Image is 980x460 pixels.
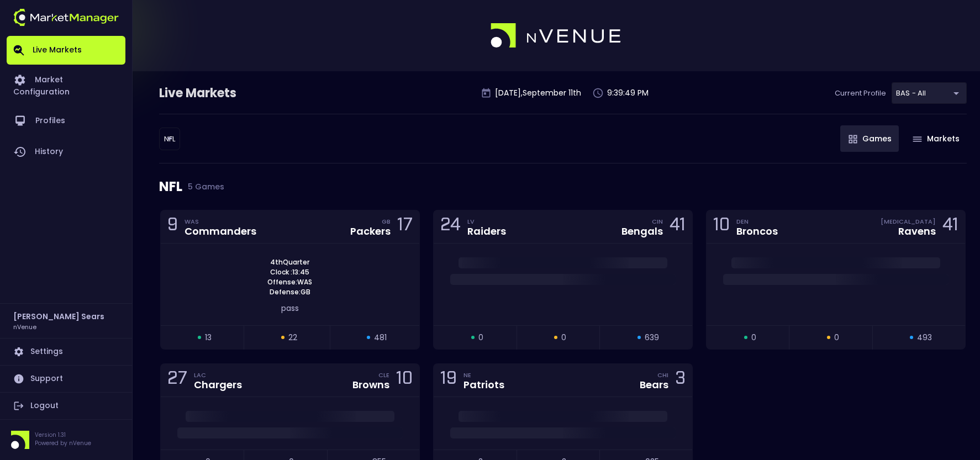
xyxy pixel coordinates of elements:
a: Profiles [7,105,125,136]
div: 3 [675,370,686,390]
div: Commanders [185,226,256,236]
h2: [PERSON_NAME] Sears [13,310,104,322]
p: 9:39:49 PM [607,87,649,99]
a: Market Configuration [7,65,125,105]
span: 0 [478,332,483,343]
span: Offense: WAS [264,277,315,287]
span: Defense: GB [266,287,314,297]
a: Live Markets [7,36,125,65]
div: Raiders [467,226,506,236]
span: 4th Quarter [267,257,313,267]
img: logo [491,23,622,49]
span: 22 [288,332,297,343]
div: 41 [942,216,958,237]
div: GB [382,217,391,226]
div: Patriots [463,380,504,390]
div: [MEDICAL_DATA] [881,217,936,226]
div: 19 [440,370,457,390]
div: LV [467,217,506,226]
div: BAS - All [159,128,180,150]
div: CIN [652,217,663,226]
div: DEN [736,217,778,226]
div: Bengals [621,226,663,236]
div: WAS [185,217,256,226]
h3: nVenue [13,322,36,331]
span: 0 [834,332,839,343]
div: Bears [640,380,668,390]
div: Browns [352,380,389,390]
div: Broncos [736,226,778,236]
div: 27 [167,370,187,390]
div: Ravens [898,226,936,236]
button: Games [840,125,899,152]
span: 5 Games [182,182,224,191]
img: gameIcon [849,135,857,144]
p: Version 1.31 [35,431,91,439]
div: 9 [167,216,178,237]
p: Current Profile [835,88,886,99]
span: 0 [751,332,756,343]
a: Settings [7,339,125,365]
img: logo [13,9,119,26]
div: 10 [396,370,413,390]
span: Clock : 13:45 [267,267,313,277]
span: 481 [374,332,387,343]
span: 493 [917,332,932,343]
div: LAC [194,371,242,379]
div: BAS - All [892,82,967,104]
div: 41 [670,216,686,237]
div: Version 1.31Powered by nVenue [7,431,125,449]
button: Markets [904,125,967,152]
div: NFL [159,163,967,210]
div: CHI [657,371,668,379]
div: CLE [378,371,389,379]
div: Live Markets [159,84,294,102]
div: Chargers [194,380,242,390]
div: NE [463,371,504,379]
a: Logout [7,393,125,419]
a: History [7,136,125,167]
span: 13 [205,332,212,343]
div: 24 [440,216,461,237]
span: 639 [645,332,659,343]
p: Powered by nVenue [35,439,91,447]
span: 0 [561,332,566,343]
div: Packers [350,226,391,236]
a: Support [7,366,125,392]
p: [DATE] , September 11 th [495,87,581,99]
div: 17 [397,216,413,237]
div: 10 [713,216,730,237]
img: gameIcon [913,136,922,142]
span: pass [281,303,299,314]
